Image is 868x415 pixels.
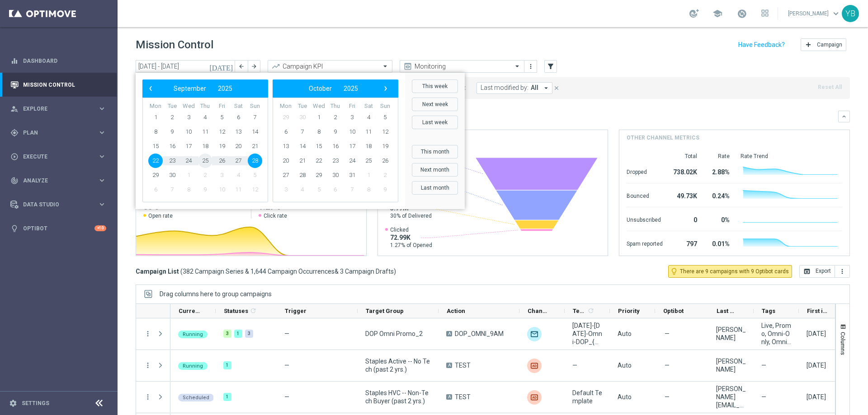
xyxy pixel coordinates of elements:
[447,308,465,314] span: Action
[223,361,231,369] div: 1
[284,330,289,337] span: —
[674,212,697,226] div: 0
[136,350,170,382] div: Press SPACE to select this row.
[94,225,106,231] div: +10
[627,236,663,250] div: Spam reported
[10,153,98,161] div: Execute
[148,168,163,182] span: 29
[627,164,663,178] div: Dropped
[168,83,212,94] button: September
[218,85,232,92] span: 2025
[148,110,163,125] span: 1
[807,330,826,338] div: 22 Sep 2025, Monday
[717,308,738,314] span: Last Modified By
[245,330,253,338] div: 3
[394,267,396,275] span: )
[618,308,640,314] span: Priority
[680,267,789,275] span: There are 9 campaigns with 9 Optibot cards
[144,361,152,369] button: more_vert
[246,103,263,110] th: weekday
[665,330,670,338] span: —
[663,308,684,314] span: Optibot
[198,182,212,197] span: 9
[215,154,229,168] span: 26
[10,201,107,208] div: Data Studio keyboard_arrow_right
[248,139,262,154] span: 21
[136,318,170,350] div: Press SPACE to select this row.
[165,168,179,182] span: 30
[98,200,106,209] i: keyboard_arrow_right
[328,139,343,154] span: 16
[378,139,392,154] span: 19
[712,9,722,19] span: school
[361,139,376,154] span: 18
[10,129,107,136] div: gps_fixed Plan keyboard_arrow_right
[136,267,396,275] h3: Campaign List
[278,125,293,139] span: 6
[10,57,19,65] i: equalizer
[278,168,293,182] span: 27
[248,168,262,182] span: 5
[799,267,850,275] multiple-options-button: Export to CSV
[328,110,343,125] span: 2
[295,110,310,125] span: 30
[378,168,392,182] span: 2
[10,49,106,73] div: Dashboard
[148,212,173,219] span: Open rate
[328,125,343,139] span: 9
[361,125,376,139] span: 11
[378,154,392,168] span: 26
[390,233,432,242] span: 72.99K
[303,83,338,94] button: October
[476,82,552,94] button: Last modified by: All arrow_drop_down
[10,81,107,89] div: Mission Control
[294,103,311,110] th: weekday
[23,106,98,112] span: Explore
[183,331,203,337] span: Running
[527,359,542,373] img: Liveramp
[340,267,394,275] span: 3 Campaign Drafts
[708,236,730,250] div: 0.01%
[527,327,542,341] img: Optimail
[148,154,163,168] span: 22
[335,268,339,275] span: &
[738,42,785,48] input: Have Feedback?
[238,63,245,70] i: arrow_back
[345,182,359,197] span: 7
[627,134,699,142] h4: Other channel metrics
[295,168,310,182] span: 28
[278,139,293,154] span: 13
[209,62,234,70] i: [DATE]
[831,9,841,19] span: keyboard_arrow_down
[309,85,332,92] span: October
[278,182,293,197] span: 3
[553,85,560,91] i: close
[390,212,432,219] span: 30% of Delivered
[10,225,107,232] button: lightbulb Optibot +10
[573,308,586,314] span: Templates
[179,308,200,314] span: Current Status
[23,49,106,73] a: Dashboard
[365,357,431,373] span: Staples Active -- No Tech (past 2 yrs.)
[344,85,358,92] span: 2025
[248,60,260,73] button: arrow_forward
[10,129,19,137] i: gps_fixed
[271,62,280,71] i: trending_up
[531,84,538,92] span: All
[801,38,846,51] button: add Campaign
[344,103,360,110] th: weekday
[10,153,107,160] button: play_circle_outline Execute keyboard_arrow_right
[412,163,458,177] button: Next month
[215,168,229,182] span: 3
[235,60,248,73] button: arrow_back
[10,224,19,233] i: lightbulb
[586,306,594,316] span: Calculate column
[552,83,561,93] button: close
[455,330,504,338] span: DOP_OMNI_9AM
[145,83,156,94] span: ‹
[295,154,310,168] span: 21
[547,62,555,70] i: filter_alt
[618,362,632,369] span: Auto
[10,216,106,240] div: Optibot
